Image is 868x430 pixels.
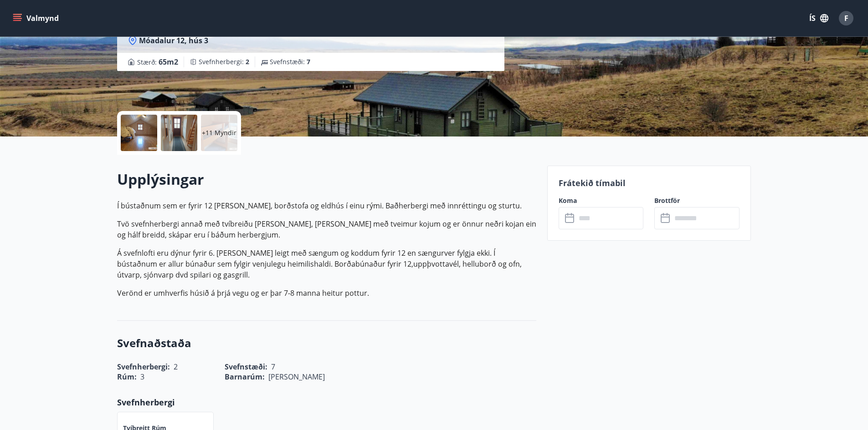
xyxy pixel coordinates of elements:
[307,57,310,66] span: 7
[117,335,536,351] h3: Svefnaðstaða
[11,10,62,26] button: menu
[117,372,137,382] span: Rúm :
[117,288,536,298] p: Verönd er umhverfis húsið á þrjá vegu og er þar 7-8 manna heitur pottur.
[139,35,208,46] span: Móadalur 12, hús 3
[225,372,265,382] span: Barnarúm :
[268,372,325,382] span: [PERSON_NAME]
[559,196,644,205] label: Koma
[202,128,236,137] p: +11 Myndir
[844,13,848,23] span: F
[117,396,536,408] p: Svefnherbergi
[117,218,536,240] p: Tvö svefnherbergi annað með tvíbreiðu [PERSON_NAME], [PERSON_NAME] með tveimur kojum og er önnur ...
[117,200,536,211] p: Í bústaðnum sem er fyrir 12 [PERSON_NAME], borðstofa og eldhús í einu rými. Baðherbergi með innré...
[117,248,536,280] p: Á svefnlofti eru dýnur fyrir 6. [PERSON_NAME] leigt með sængum og koddum fyrir 12 en sængurver fy...
[654,196,740,205] label: Brottför
[140,372,144,382] span: 3
[159,57,178,67] span: 65 m2
[270,57,310,66] span: Svefnstæði :
[117,169,536,189] h2: Upplýsingar
[246,57,249,66] span: 2
[835,7,857,29] button: F
[199,57,249,66] span: Svefnherbergi :
[804,10,833,26] button: ÍS
[559,177,740,189] p: Frátekið tímabil
[137,56,178,67] span: Stærð :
